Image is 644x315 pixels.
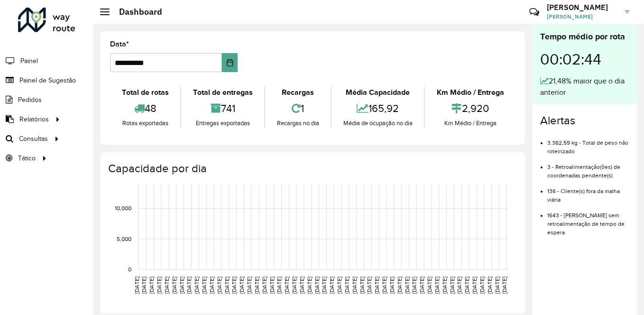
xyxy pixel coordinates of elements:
text: [DATE] [193,277,200,294]
text: [DATE] [501,277,507,294]
h4: Capacidade por dia [108,162,515,176]
text: [DATE] [239,277,245,294]
text: [DATE] [494,277,500,294]
text: [DATE] [216,277,222,294]
h4: Alertas [540,114,629,128]
text: [DATE] [179,277,185,294]
text: [DATE] [306,277,313,294]
text: [DATE] [246,277,252,294]
div: Recargas [267,87,328,98]
span: Painel de Sugestão [19,75,76,85]
li: 3 - Retroalimentação(ões) de coordenadas pendente(s) [547,156,629,180]
text: [DATE] [479,277,485,294]
div: 165,92 [334,98,422,119]
div: 21,48% maior que o dia anterior [540,75,629,98]
span: Relatórios [19,114,49,124]
div: 1 [267,98,328,119]
li: 1643 - [PERSON_NAME] sem retroalimentação de tempo de espera [547,204,629,237]
text: [DATE] [411,277,417,294]
div: Total de entregas [184,87,262,98]
text: [DATE] [171,277,177,294]
h3: [PERSON_NAME] [547,3,618,12]
div: Média de ocupação no dia [334,119,422,128]
text: [DATE] [449,277,455,294]
span: Pedidos [18,95,42,105]
text: 0 [128,266,131,272]
div: Rotas exportadas [112,119,178,128]
button: Choose Date [222,53,238,72]
text: [DATE] [134,277,140,294]
text: [DATE] [231,277,237,294]
text: [DATE] [359,277,365,294]
div: Média Capacidade [334,87,422,98]
text: [DATE] [156,277,162,294]
div: 2,920 [427,98,513,119]
text: [DATE] [148,277,155,294]
label: Data [110,38,129,50]
span: [PERSON_NAME] [547,12,618,21]
text: [DATE] [487,277,493,294]
text: [DATE] [291,277,297,294]
text: [DATE] [389,277,395,294]
text: [DATE] [321,277,327,294]
div: 00:02:44 [540,43,629,75]
text: [DATE] [404,277,410,294]
div: Total de rotas [112,87,178,98]
span: Tático [18,153,36,163]
text: [DATE] [419,277,425,294]
div: Km Médio / Entrega [427,87,513,98]
text: [DATE] [464,277,470,294]
text: [DATE] [314,277,320,294]
div: Recargas no dia [267,119,328,128]
text: [DATE] [456,277,462,294]
text: [DATE] [254,277,260,294]
text: [DATE] [284,277,290,294]
h2: Dashboard [110,7,162,17]
div: 48 [112,98,178,119]
text: [DATE] [209,277,215,294]
text: [DATE] [186,277,192,294]
div: Entregas exportadas [184,119,262,128]
span: Painel [20,56,38,66]
text: 5,000 [117,236,131,242]
text: [DATE] [201,277,207,294]
text: [DATE] [351,277,358,294]
text: 10,000 [115,205,131,212]
text: [DATE] [269,277,275,294]
text: [DATE] [374,277,380,294]
div: Km Médio / Entrega [427,119,513,128]
text: [DATE] [426,277,432,294]
text: [DATE] [329,277,335,294]
text: [DATE] [366,277,372,294]
text: [DATE] [396,277,403,294]
span: Consultas [19,134,48,144]
text: [DATE] [261,277,267,294]
li: 136 - Cliente(s) fora da malha viária [547,180,629,204]
text: [DATE] [336,277,342,294]
text: [DATE] [276,277,282,294]
text: [DATE] [299,277,305,294]
text: [DATE] [164,277,170,294]
text: [DATE] [434,277,440,294]
text: [DATE] [141,277,147,294]
text: [DATE] [224,277,230,294]
li: 3.382,59 kg - Total de peso não roteirizado [547,131,629,156]
text: [DATE] [344,277,350,294]
div: Tempo médio por rota [540,30,629,43]
text: [DATE] [381,277,387,294]
div: 741 [184,98,262,119]
text: [DATE] [442,277,448,294]
text: [DATE] [471,277,478,294]
a: Contato Rápido [524,2,544,22]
